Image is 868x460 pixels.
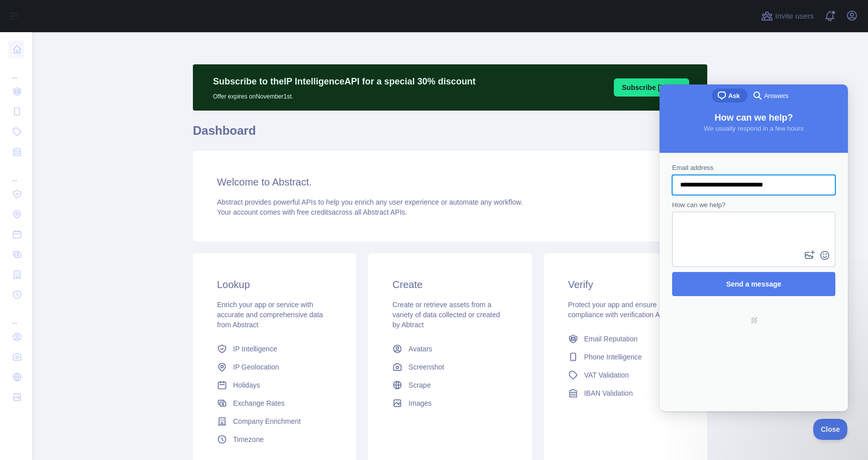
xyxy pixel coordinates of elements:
[8,60,24,80] div: ...
[408,362,444,372] span: Screenshot
[213,412,336,430] a: Company Enrichment
[213,394,336,412] a: Exchange Rates
[213,430,336,448] a: Timezone
[564,348,687,366] a: Phone Intelligence
[408,398,431,408] span: Images
[775,11,814,22] span: Invite users
[388,394,511,412] a: Images
[193,123,707,147] h1: Dashboard
[568,301,670,319] span: Protect your app and ensure compliance with verification APIs
[217,301,323,329] span: Enrich your app or service with accurate and comprehensive data from Abstract
[408,344,432,354] span: Avatars
[233,398,285,408] span: Exchange Rates
[213,376,336,394] a: Holidays
[568,278,683,292] h3: Verify
[233,380,260,390] span: Holidays
[213,358,336,376] a: IP Geolocation
[408,380,430,390] span: Scrape
[584,352,642,362] span: Phone Intelligence
[297,208,332,216] span: free credits
[614,78,689,97] button: Subscribe [DATE]
[388,340,511,358] a: Avatars
[584,334,638,344] span: Email Reputation
[213,340,336,358] a: IP Intelligence
[217,198,523,206] span: Abstract provides powerful APIs to help you enrich any user experience or automate any workflow.
[584,388,633,398] span: IBAN Validation
[660,84,848,411] iframe: Help Scout Beacon - Live Chat, Contact Form, and Knowledge Base
[217,208,407,216] span: Your account comes with across all Abstract APIs.
[584,370,629,380] span: VAT Validation
[233,434,264,444] span: Timezone
[388,358,511,376] a: Screenshot
[233,416,301,426] span: Company Enrichment
[233,344,277,354] span: IP Intelligence
[8,163,24,183] div: ...
[217,175,683,189] h3: Welcome to Abstract.
[564,330,687,348] a: Email Reputation
[564,366,687,384] a: VAT Validation
[564,384,687,402] a: IBAN Validation
[813,419,848,440] iframe: Help Scout Beacon - Close
[392,301,500,329] span: Create or retrieve assets from a variety of data collected or created by Abtract
[217,278,332,292] h3: Lookup
[392,278,507,292] h3: Create
[213,88,476,101] p: Offer expires on November 1st.
[388,376,511,394] a: Scrape
[759,8,816,24] button: Invite users
[233,362,279,372] span: IP Geolocation
[213,74,476,88] p: Subscribe to the IP Intelligence API for a special 30 % discount
[8,306,24,326] div: ...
